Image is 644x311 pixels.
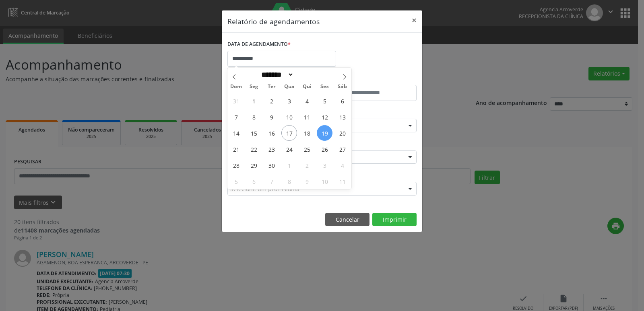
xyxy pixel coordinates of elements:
[334,173,350,189] span: Outubro 11, 2025
[324,72,417,85] label: ATÉ
[325,213,369,227] button: Cancelar
[299,157,315,173] span: Outubro 2, 2025
[317,157,332,173] span: Outubro 3, 2025
[227,16,320,27] h5: Relatório de agendamentos
[227,84,245,89] span: Dom
[281,141,297,157] span: Setembro 24, 2025
[298,84,316,89] span: Qui
[264,125,279,141] span: Setembro 16, 2025
[245,84,263,89] span: Seg
[246,109,262,125] span: Setembro 8, 2025
[228,125,244,141] span: Setembro 14, 2025
[230,185,299,193] span: Selecione um profissional
[263,84,281,89] span: Ter
[281,157,297,173] span: Outubro 1, 2025
[299,109,315,125] span: Setembro 11, 2025
[264,93,279,109] span: Setembro 2, 2025
[334,93,350,109] span: Setembro 6, 2025
[264,109,279,125] span: Setembro 9, 2025
[299,125,315,141] span: Setembro 18, 2025
[228,109,244,125] span: Setembro 7, 2025
[228,157,244,173] span: Setembro 28, 2025
[246,93,262,109] span: Setembro 1, 2025
[299,141,315,157] span: Setembro 25, 2025
[299,173,315,189] span: Outubro 9, 2025
[264,141,279,157] span: Setembro 23, 2025
[372,213,417,227] button: Imprimir
[334,109,350,125] span: Setembro 13, 2025
[264,157,279,173] span: Setembro 30, 2025
[228,93,244,109] span: Agosto 31, 2025
[246,125,262,141] span: Setembro 15, 2025
[258,70,294,79] select: Month
[317,173,332,189] span: Outubro 10, 2025
[246,141,262,157] span: Setembro 22, 2025
[317,109,332,125] span: Setembro 12, 2025
[281,125,297,141] span: Setembro 17, 2025
[281,84,298,89] span: Qua
[246,157,262,173] span: Setembro 29, 2025
[334,141,350,157] span: Setembro 27, 2025
[228,173,244,189] span: Outubro 5, 2025
[227,38,291,51] label: DATA DE AGENDAMENTO
[334,125,350,141] span: Setembro 20, 2025
[334,157,350,173] span: Outubro 4, 2025
[281,109,297,125] span: Setembro 10, 2025
[317,141,332,157] span: Setembro 26, 2025
[281,173,297,189] span: Outubro 8, 2025
[294,70,320,79] input: Year
[317,125,332,141] span: Setembro 19, 2025
[228,141,244,157] span: Setembro 21, 2025
[317,93,332,109] span: Setembro 5, 2025
[281,93,297,109] span: Setembro 3, 2025
[264,173,279,189] span: Outubro 7, 2025
[299,93,315,109] span: Setembro 4, 2025
[316,84,334,89] span: Sex
[406,10,422,30] button: Close
[334,84,351,89] span: Sáb
[246,173,262,189] span: Outubro 6, 2025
